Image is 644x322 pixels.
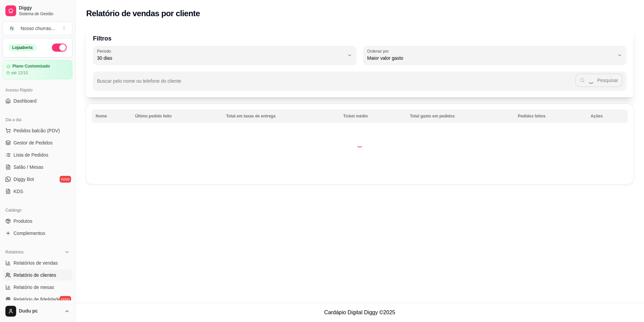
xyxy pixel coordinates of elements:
a: Relatório de fidelidadenovo [3,294,72,305]
button: Pedidos balcão (PDV) [3,125,72,136]
span: Diggy Bot [13,176,34,183]
span: Gestor de Pedidos [13,139,53,146]
span: Complementos [13,230,45,237]
a: Lista de Pedidos [3,150,72,160]
span: N [8,25,15,32]
button: Ordenar porMaior valor gasto [363,46,626,65]
span: Produtos [13,218,32,224]
span: Relatório de clientes [13,272,56,278]
a: Complementos [3,228,72,239]
a: Relatórios de vendas [3,258,72,268]
span: Pedidos balcão (PDV) [13,127,60,134]
span: Relatórios de vendas [13,260,58,266]
span: Sistema de Gestão [19,11,70,17]
span: KDS [13,188,23,195]
h2: Relatório de vendas por cliente [86,8,200,19]
div: Nosso churras ... [21,25,55,32]
footer: Cardápio Digital Diggy © 2025 [75,303,644,322]
div: Loja aberta [8,44,36,51]
span: Relatório de mesas [13,284,54,291]
article: Plano Customizado [12,64,50,69]
label: Período [97,48,113,54]
button: Select a team [3,22,72,35]
article: até 12/10 [11,70,28,76]
span: Dashboard [13,98,37,104]
button: Alterar Status [52,44,67,52]
span: 30 dias [97,55,344,61]
p: Filtros [93,34,626,43]
div: Catálogo [3,205,72,216]
a: Dashboard [3,96,72,106]
span: Relatório de fidelidade [13,296,60,303]
a: Salão / Mesas [3,162,72,172]
div: Dia a dia [3,114,72,125]
a: Produtos [3,216,72,226]
span: Lista de Pedidos [13,152,49,158]
a: Gestor de Pedidos [3,137,72,148]
input: Buscar pelo nome ou telefone do cliente [97,80,575,87]
div: Acesso Rápido [3,85,72,96]
a: DiggySistema de Gestão [3,3,72,19]
a: KDS [3,186,72,197]
a: Relatório de mesas [3,282,72,293]
button: Período30 dias [93,46,356,65]
span: Diggy [19,5,70,11]
a: Diggy Botnovo [3,174,72,185]
span: Salão / Mesas [13,164,43,170]
div: Loading [356,141,363,147]
button: Dudu pc [3,303,72,319]
label: Ordenar por [367,48,391,54]
a: Plano Customizadoaté 12/10 [3,60,72,79]
span: Dudu pc [19,308,62,314]
a: Relatório de clientes [3,270,72,280]
span: Relatórios [5,249,24,255]
span: Maior valor gasto [367,55,614,61]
